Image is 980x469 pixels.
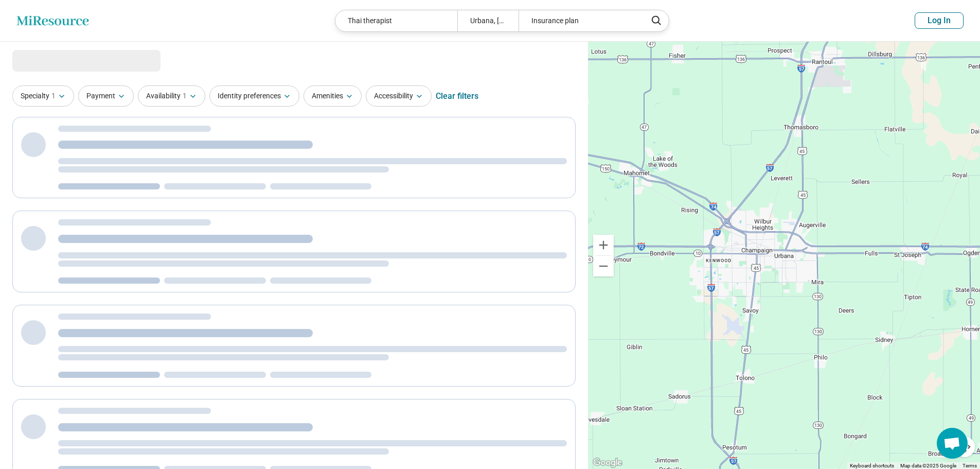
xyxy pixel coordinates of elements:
button: Payment [78,85,134,107]
span: Loading... [12,50,99,71]
button: Accessibility [366,85,432,107]
div: Clear filters [436,84,478,109]
div: Urbana, [GEOGRAPHIC_DATA] [457,10,519,31]
button: Availability1 [138,85,205,107]
button: Log In [915,12,964,29]
span: 1 [51,91,56,101]
button: Identity preferences [209,85,299,107]
button: Specialty1 [12,85,74,107]
a: Terms (opens in new tab) [963,463,977,468]
span: 1 [183,91,187,101]
button: Zoom in [593,235,614,255]
button: Zoom out [593,256,614,276]
span: Map data ©2025 Google [900,463,956,468]
div: Insurance plan [519,10,640,31]
div: Open chat [937,428,968,459]
button: Amenities [304,85,362,107]
div: Thai therapist [335,10,457,31]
